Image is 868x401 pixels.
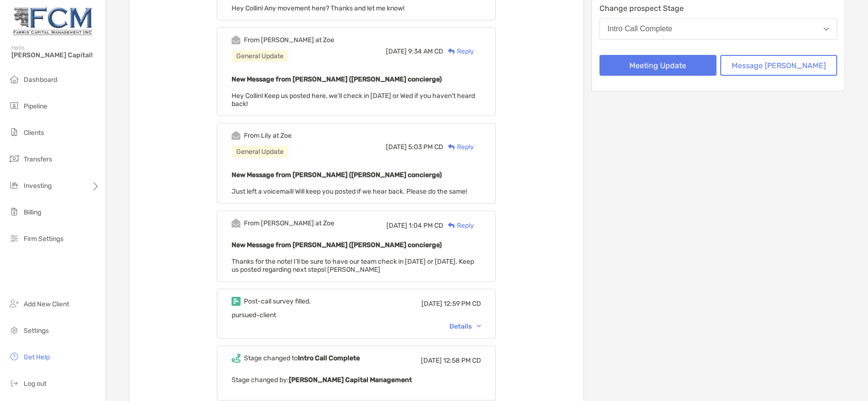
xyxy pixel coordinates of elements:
[232,92,475,108] span: Hey Collin! Keep us posted here, we'll check in [DATE] or Wed if you haven't heard back!
[232,4,404,12] span: Hey Collin! Any movement here? Thanks and let me know!
[600,2,837,14] p: Change prospect Stage
[449,322,481,330] div: Details
[232,241,442,249] b: New Message from [PERSON_NAME] ([PERSON_NAME] concierge)
[477,325,481,328] img: Chevron icon
[9,153,20,164] img: transfers icon
[24,76,57,84] span: Dashboard
[24,300,69,308] span: Add New Client
[24,102,47,110] span: Pipeline
[232,374,481,386] p: Stage changed by:
[9,232,20,244] img: firm-settings icon
[443,46,474,56] div: Reply
[244,297,311,305] div: Post-call survey filled.
[408,143,443,151] span: 5:03 PM CD
[232,75,442,83] b: New Message from [PERSON_NAME] ([PERSON_NAME] concierge)
[232,219,241,228] img: Event icon
[232,354,241,363] img: Event icon
[443,142,474,152] div: Reply
[448,144,455,150] img: Reply icon
[9,100,20,111] img: pipeline icon
[421,356,442,365] span: [DATE]
[232,171,442,179] b: New Message from [PERSON_NAME] ([PERSON_NAME] concierge)
[9,351,20,362] img: get-help icon
[608,25,672,33] div: Intro Call Complete
[11,4,94,38] img: Zoe Logo
[298,354,360,362] b: Intro Call Complete
[443,356,481,365] span: 12:58 PM CD
[232,258,474,274] span: Thanks for the note! I’ll be sure to have our team check in [DATE] or [DATE]. Keep us posted rega...
[232,311,276,319] span: pursued-client
[600,55,716,76] button: Meeting Update
[600,18,837,40] button: Intro Call Complete
[9,126,20,138] img: clients icon
[244,132,292,140] div: From Lily at Zoe
[232,187,467,196] span: Just left a voicemail! Will keep you posted if we hear back. Please do the same!
[244,219,334,227] div: From [PERSON_NAME] at Zoe
[24,208,41,216] span: Billing
[244,36,334,44] div: From [PERSON_NAME] at Zoe
[408,47,443,55] span: 9:34 AM CD
[232,146,288,158] div: General Update
[386,143,407,151] span: [DATE]
[9,298,20,309] img: add_new_client icon
[444,300,481,308] span: 12:59 PM CD
[244,354,360,362] div: Stage changed to
[443,221,474,231] div: Reply
[823,27,829,31] img: Open dropdown arrow
[24,380,46,388] span: Log out
[24,353,50,361] span: Get Help
[9,324,20,336] img: settings icon
[24,182,52,190] span: Investing
[9,179,20,191] img: investing icon
[232,131,241,140] img: Event icon
[448,223,455,229] img: Reply icon
[386,47,407,55] span: [DATE]
[9,206,20,217] img: billing icon
[386,222,407,230] span: [DATE]
[289,376,412,384] b: [PERSON_NAME] Capital Management
[720,55,837,76] button: Message [PERSON_NAME]
[232,36,241,45] img: Event icon
[24,129,44,137] span: Clients
[232,50,288,62] div: General Update
[24,235,63,243] span: Firm Settings
[448,48,455,54] img: Reply icon
[409,222,443,230] span: 1:04 PM CD
[24,155,52,163] span: Transfers
[9,377,20,389] img: logout icon
[9,73,20,85] img: dashboard icon
[421,300,442,308] span: [DATE]
[11,51,100,59] span: [PERSON_NAME] Capital!
[232,297,241,306] img: Event icon
[24,327,49,335] span: Settings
